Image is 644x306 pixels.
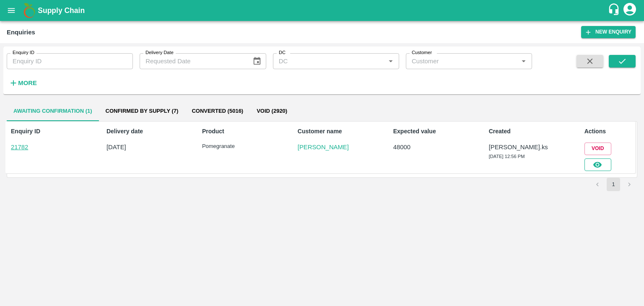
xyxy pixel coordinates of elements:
nav: pagination navigation [589,178,637,191]
a: [PERSON_NAME] [298,143,346,152]
button: New Enquiry [581,26,636,38]
button: Confirmed by supply (7) [99,101,185,121]
input: Enquiry ID [7,53,133,69]
p: Delivery date [106,127,155,136]
label: Delivery Date [145,49,174,56]
button: Converted (5016) [185,101,250,121]
b: Supply Chain [38,6,85,15]
p: Customer name [298,127,346,136]
input: DC [275,56,383,67]
p: [DATE] [106,143,155,152]
label: Customer [412,49,432,56]
button: Choose date [249,53,265,69]
input: Requested Date [140,53,246,69]
input: Customer [408,56,516,67]
button: Open [518,56,529,67]
p: Product [202,127,251,136]
div: customer-support [608,3,622,18]
p: Expected value [393,127,442,136]
p: [PERSON_NAME].ks [489,143,538,152]
label: DC [279,49,286,56]
button: Void [584,143,611,155]
p: Actions [584,127,633,136]
label: Enquiry ID [13,49,34,56]
p: Created [489,127,538,136]
p: Pomegranate [202,143,251,150]
span: [DATE] 12:56 PM [489,154,525,159]
strong: More [18,80,37,86]
button: open drawer [2,1,21,20]
a: Supply Chain [38,5,608,16]
button: Awaiting confirmation (1) [7,101,99,121]
button: page 1 [607,178,620,191]
button: More [7,76,39,90]
div: Enquiries [7,27,35,38]
button: Open [385,56,396,67]
p: 48000 [393,143,442,152]
img: logo [21,2,38,19]
button: Void (2920) [250,101,294,121]
a: 21782 [11,144,28,150]
div: account of current user [622,2,637,19]
p: Enquiry ID [11,127,60,136]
